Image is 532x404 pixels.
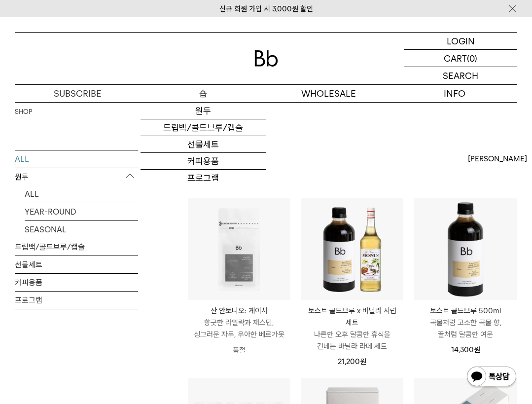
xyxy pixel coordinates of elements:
a: 선물세트 [15,256,138,273]
p: 원두 [15,168,138,186]
img: 산 안토니오: 게이샤 [188,198,290,300]
img: 로고 [254,50,278,67]
a: ALL [15,150,138,168]
a: SHOP [15,107,32,117]
p: CART [444,50,467,67]
span: 원 [474,345,480,354]
a: SUBSCRIBE [15,85,141,102]
a: 프로그램 [15,292,138,309]
p: (0) [467,50,477,67]
a: CART (0) [404,50,517,67]
a: 커피용품 [15,274,138,291]
a: 원두 [141,103,266,119]
a: 토스트 콜드브루 x 바닐라 시럽 세트 나른한 오후 달콤한 휴식을 건네는 바닐라 라떼 세트 [301,305,404,352]
p: 곡물처럼 고소한 곡물 향, 꿀처럼 달콤한 여운 [414,317,517,340]
p: INFO [391,85,517,102]
p: SEARCH [443,67,478,84]
a: LOGIN [404,33,517,50]
a: ALL [25,185,138,203]
p: 향긋한 라일락과 재스민, 싱그러운 자두, 우아한 베르가못 [188,317,290,340]
a: 프로그램 [141,170,266,186]
img: 토스트 콜드브루 500ml [414,198,517,300]
p: 품절 [188,340,290,360]
p: WHOLESALE [266,85,392,102]
a: 산 안토니오: 게이샤 향긋한 라일락과 재스민, 싱그러운 자두, 우아한 베르가못 [188,305,290,340]
span: 21,200 [338,357,366,366]
p: 산 안토니오: 게이샤 [188,305,290,317]
p: LOGIN [447,33,475,49]
a: YEAR-ROUND [25,203,138,220]
a: 숍 [141,85,266,102]
p: 나른한 오후 달콤한 휴식을 건네는 바닐라 라떼 세트 [301,329,404,352]
span: 원 [360,357,366,366]
a: 커피용품 [141,153,266,170]
a: 신규 회원 가입 시 3,000원 할인 [219,4,313,13]
a: 드립백/콜드브루/캡슐 [15,238,138,256]
p: 토스트 콜드브루 x 바닐라 시럽 세트 [301,305,404,329]
a: 토스트 콜드브루 500ml 곡물처럼 고소한 곡물 향, 꿀처럼 달콤한 여운 [414,305,517,340]
p: 토스트 콜드브루 500ml [414,305,517,317]
a: 드립백/콜드브루/캡슐 [141,119,266,136]
img: 카카오톡 채널 1:1 채팅 버튼 [466,366,517,389]
a: SEASONAL [25,221,138,238]
span: [PERSON_NAME] [468,153,527,165]
img: 토스트 콜드브루 x 바닐라 시럽 세트 [301,198,404,300]
a: 선물세트 [141,136,266,153]
span: 14,300 [451,345,480,354]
